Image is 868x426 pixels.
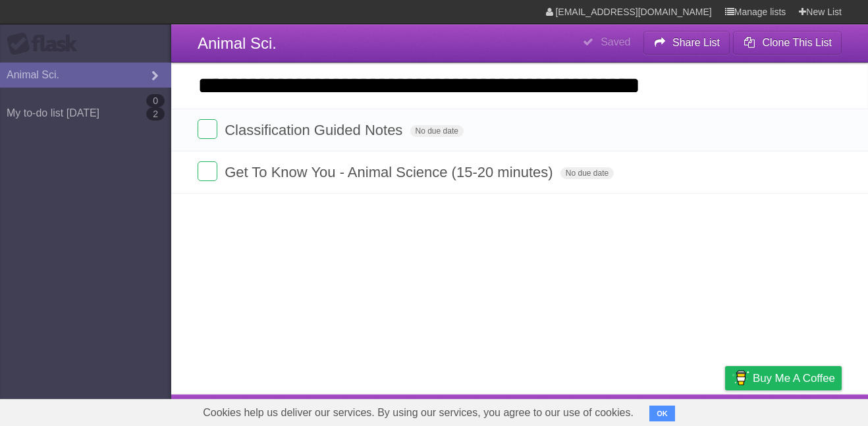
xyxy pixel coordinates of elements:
[190,400,647,426] span: Cookies help us deliver our services. By using our services, you agree to our use of cookies.
[593,398,647,423] a: Developers
[560,167,614,179] span: No due date
[725,366,842,390] a: Buy me a coffee
[759,398,842,423] a: Suggest a feature
[672,37,720,48] b: Share List
[550,398,578,423] a: About
[643,31,730,55] button: Share List
[7,32,86,56] div: Flask
[225,122,406,138] span: Classification Guided Notes
[146,107,165,120] b: 2
[762,37,832,48] b: Clone This List
[198,119,217,139] label: Done
[601,36,630,47] b: Saved
[410,125,464,137] span: No due date
[225,164,556,180] span: Get To Know You - Animal Science (15-20 minutes)
[708,398,742,423] a: Privacy
[198,161,217,181] label: Done
[753,367,835,390] span: Buy me a coffee
[198,34,277,52] span: Animal Sci.
[649,406,675,421] button: OK
[663,398,692,423] a: Terms
[733,31,842,55] button: Clone This List
[146,94,165,107] b: 0
[732,367,749,389] img: Buy me a coffee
